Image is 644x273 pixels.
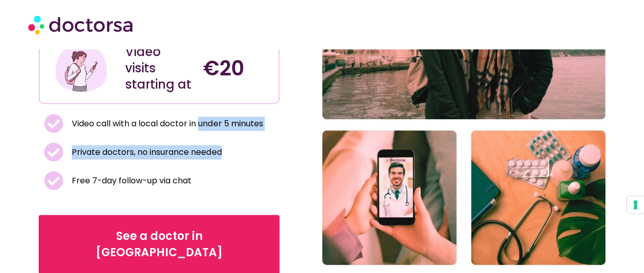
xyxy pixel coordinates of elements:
[69,117,263,131] span: Video call with a local doctor in under 5 minutes
[69,145,221,159] span: Private doctors, no insurance needed
[54,41,108,95] img: Illustration depicting a young woman in a casual outfit, engaged with her smartphone. She has a p...
[125,44,193,93] div: Video visits starting at
[627,196,644,213] button: Your consent preferences for tracking technologies
[69,174,191,188] span: Free 7-day follow-up via chat
[203,56,271,80] h4: €20
[54,228,264,261] span: See a doctor in [GEOGRAPHIC_DATA]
